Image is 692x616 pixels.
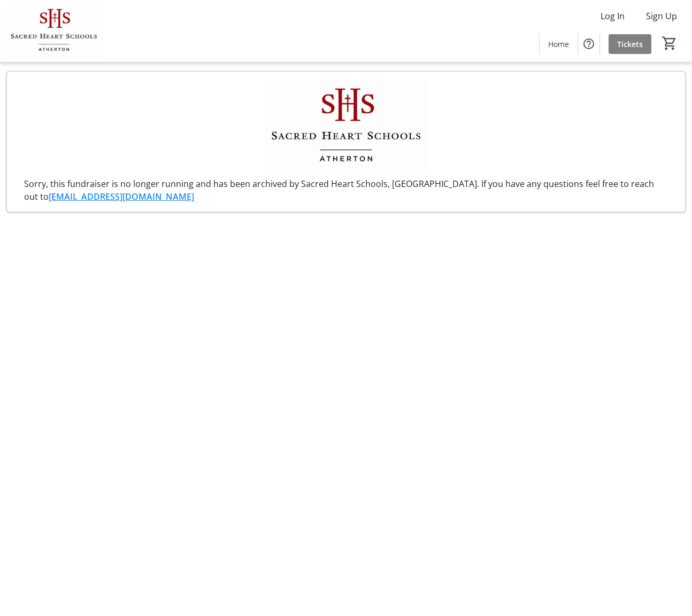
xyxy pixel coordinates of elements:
[660,34,679,53] button: Cart
[646,10,677,22] span: Sign Up
[264,80,429,173] img: Sacred Heart Schools, Atherton logo
[637,7,686,25] button: Sign Up
[49,191,194,202] a: [EMAIL_ADDRESS][DOMAIN_NAME]
[578,33,599,54] button: Help
[609,34,651,54] a: Tickets
[617,38,643,50] span: Tickets
[548,38,569,50] span: Home
[6,4,102,58] img: Sacred Heart Schools, Atherton's Logo
[601,10,625,22] span: Log In
[592,7,633,25] button: Log In
[540,34,578,54] a: Home
[16,177,676,203] div: Sorry, this fundraiser is no longer running and has been archived by Sacred Heart Schools, [GEOGR...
